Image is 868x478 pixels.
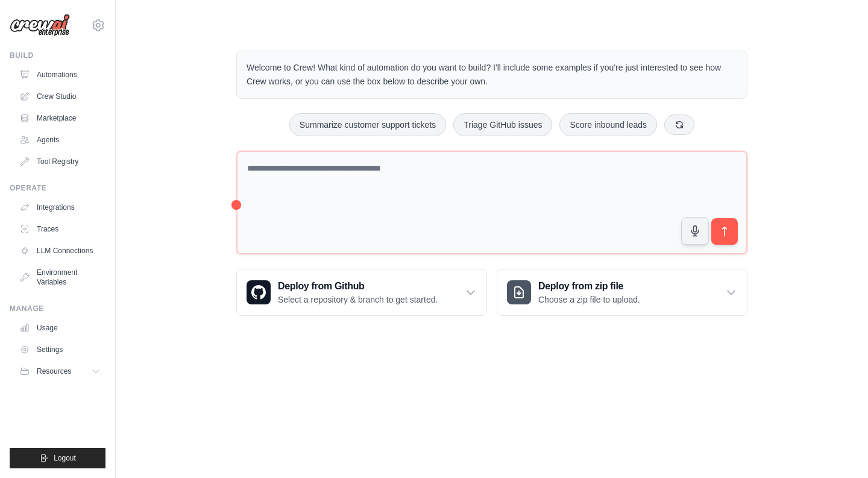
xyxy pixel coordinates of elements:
a: Tool Registry [14,152,105,171]
span: Resources [37,366,71,376]
div: Manage [10,304,105,313]
a: Environment Variables [14,263,105,292]
span: Logout [54,453,76,463]
h3: Deploy from Github [278,279,438,294]
p: Choose a zip file to upload. [538,294,640,306]
a: Integrations [14,198,105,217]
a: Automations [14,65,105,84]
button: Resources [14,362,105,381]
img: Logo [10,14,70,37]
button: Summarize customer support tickets [289,113,446,136]
div: Build [10,51,105,60]
a: LLM Connections [14,241,105,260]
a: Agents [14,130,105,149]
a: Crew Studio [14,87,105,106]
a: Settings [14,340,105,359]
a: Traces [14,219,105,239]
button: Score inbound leads [559,113,657,136]
p: Select a repository & branch to get started. [278,294,438,306]
a: Usage [14,318,105,338]
div: Operate [10,183,105,193]
h3: Deploy from zip file [538,279,640,294]
button: Triage GitHub issues [453,113,552,136]
a: Marketplace [14,108,105,128]
button: Logout [10,448,105,468]
p: Welcome to Crew! What kind of automation do you want to build? I'll include some examples if you'... [247,61,737,89]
